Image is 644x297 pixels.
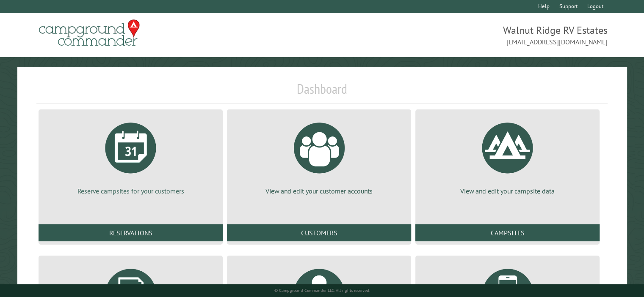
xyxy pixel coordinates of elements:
[426,186,589,196] p: View and edit your campsite data
[322,23,608,47] span: Walnut Ridge RV Estates [EMAIL_ADDRESS][DOMAIN_NAME]
[49,186,213,196] p: Reserve campsites for your customers
[426,116,589,196] a: View and edit your campsite data
[36,16,142,49] img: Campground Commander
[237,186,401,196] p: View and edit your customer accounts
[39,224,223,241] a: Reservations
[227,224,411,241] a: Customers
[274,288,370,293] small: © Campground Commander LLC. All rights reserved.
[237,116,401,196] a: View and edit your customer accounts
[415,224,600,241] a: Campsites
[36,81,608,104] h1: Dashboard
[49,116,213,196] a: Reserve campsites for your customers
